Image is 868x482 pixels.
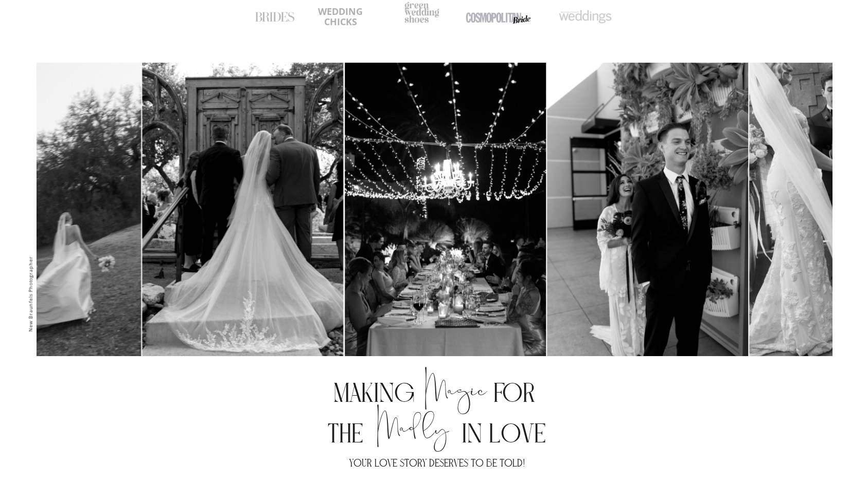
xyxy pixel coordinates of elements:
[345,63,546,364] img: A reception table under string lights at nighttime with everyone engaging in conversation.
[327,418,546,449] b: THE IN LOVE
[26,232,37,357] p: New Braunfels Photographer
[318,5,363,28] b: WEDDING CHICKS
[547,63,748,364] img: Bride walking up behind groom for their first look. Both excited smiles and waiting with anticipa...
[333,377,535,409] b: MAKING FOR
[313,453,562,473] p: YOUR LOVE STORY DESERVES TO BE TOLD!
[413,335,500,381] p: Magic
